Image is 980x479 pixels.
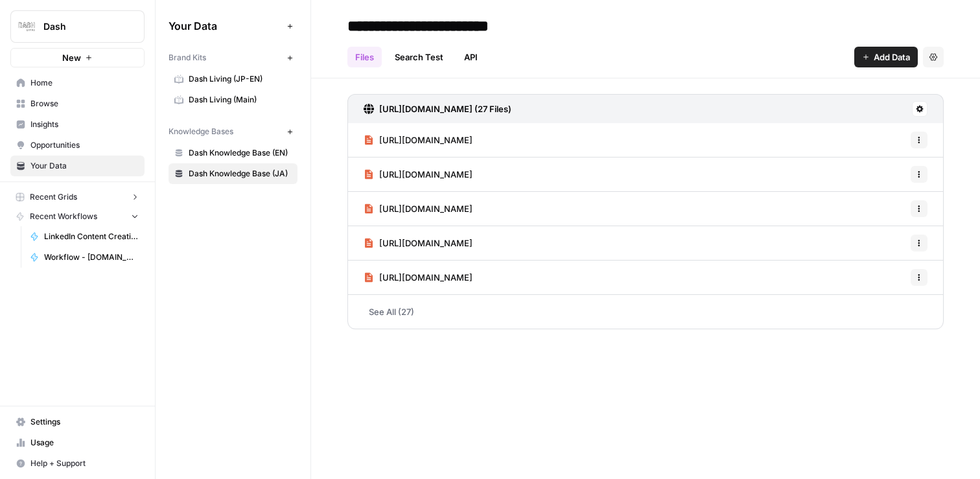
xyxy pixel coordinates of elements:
a: Workflow - [DOMAIN_NAME] Blog [24,247,145,268]
button: Add Data [854,47,918,67]
button: Recent Workflows [10,207,145,226]
a: Your Data [10,156,145,176]
span: Settings [30,416,139,428]
a: Search Test [387,47,451,67]
a: Home [10,73,145,93]
button: New [10,48,145,67]
button: Recent Grids [10,187,145,207]
a: Dash Living (JP-EN) [169,69,297,89]
a: Usage [10,432,145,453]
a: [URL][DOMAIN_NAME] [364,226,472,260]
a: Opportunities [10,135,145,156]
span: [URL][DOMAIN_NAME] [379,168,472,181]
a: Dash Knowledge Base (JA) [169,163,297,184]
h3: [URL][DOMAIN_NAME] (27 Files) [379,102,511,115]
span: Recent Grids [30,191,77,203]
a: [URL][DOMAIN_NAME] [364,192,472,226]
span: Usage [30,437,139,449]
span: LinkedIn Content Creation [44,231,139,242]
span: [URL][DOMAIN_NAME] [379,202,472,215]
a: [URL][DOMAIN_NAME] [364,123,472,157]
span: Your Data [30,160,139,172]
a: See All (27) [347,295,944,329]
a: Insights [10,114,145,135]
span: Workflow - [DOMAIN_NAME] Blog [44,251,139,263]
span: Opportunities [30,139,139,151]
a: [URL][DOMAIN_NAME] (27 Files) [364,95,511,123]
a: Files [347,47,382,67]
a: [URL][DOMAIN_NAME] [364,261,472,294]
span: Dash Knowledge Base (JA) [189,168,292,180]
span: Help + Support [30,458,139,469]
span: Knowledge Bases [169,126,233,137]
span: Insights [30,119,139,130]
span: [URL][DOMAIN_NAME] [379,237,472,250]
span: Home [30,77,139,89]
a: [URL][DOMAIN_NAME] [364,158,472,191]
button: Help + Support [10,453,145,474]
span: Add Data [874,51,910,64]
span: [URL][DOMAIN_NAME] [379,271,472,284]
a: Settings [10,412,145,432]
span: New [62,51,81,64]
a: Dash Living (Main) [169,89,297,110]
span: Your Data [169,18,282,34]
span: Dash Living (JP-EN) [189,73,292,85]
span: Dash Living (Main) [189,94,292,106]
span: Dash Knowledge Base (EN) [189,147,292,159]
span: Dash [43,20,122,33]
span: Browse [30,98,139,110]
a: LinkedIn Content Creation [24,226,145,247]
a: Browse [10,93,145,114]
span: [URL][DOMAIN_NAME] [379,134,472,146]
a: API [456,47,485,67]
span: Recent Workflows [30,211,97,222]
button: Workspace: Dash [10,10,145,43]
a: Dash Knowledge Base (EN) [169,143,297,163]
span: Brand Kits [169,52,206,64]
img: Dash Logo [15,15,38,38]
